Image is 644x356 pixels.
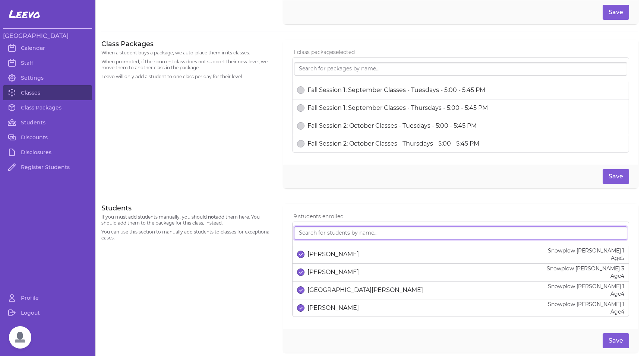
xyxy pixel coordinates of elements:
p: [PERSON_NAME] [307,250,359,259]
input: Search for students by name... [294,226,627,240]
p: Age 4 [548,290,624,298]
p: [GEOGRAPHIC_DATA][PERSON_NAME] [307,286,423,295]
button: select date [297,86,304,94]
a: Profile [3,290,92,305]
a: Discounts [3,130,92,145]
p: Fall Session 1: September Classes - Tuesdays - 5:00 - 5:45 PM [307,86,485,95]
p: Snowplow [PERSON_NAME] 1 [548,301,624,308]
a: Open chat [9,326,31,349]
span: not [208,214,216,220]
h3: Students [101,204,274,213]
p: Age 4 [548,308,624,315]
h3: [GEOGRAPHIC_DATA] [3,32,92,41]
a: Logout [3,305,92,320]
p: You can use this section to manually add students to classes for exceptional cases. [101,229,274,241]
a: Register Students [3,160,92,175]
a: Class Packages [3,100,92,115]
a: Calendar [3,41,92,55]
p: Age 5 [548,254,624,262]
p: [PERSON_NAME] [307,303,359,312]
a: Staff [3,55,92,70]
a: Students [3,115,92,130]
a: Disclosures [3,145,92,160]
button: select date [297,304,304,312]
p: Snowplow [PERSON_NAME] 3 [547,265,624,272]
p: Fall Session 1: September Classes - Thursdays - 5:00 - 5:45 PM [307,104,488,112]
p: If you must add students manually, you should add them here. You should add them to the package f... [101,214,274,226]
p: Snowplow [PERSON_NAME] 1 [548,283,624,290]
p: When a student buys a package, we auto-place them in its classes. [101,50,274,56]
p: When promoted, if their current class does not support their new level, we move them to another c... [101,59,274,71]
button: Save [603,169,629,184]
button: select date [297,140,304,147]
a: Classes [3,85,92,100]
p: 1 class package selected [294,48,629,56]
input: Search for packages by name... [294,62,627,76]
p: [PERSON_NAME] [307,268,359,277]
p: Fall Session 2: October Classes - Tuesdays - 5:00 - 5:45 PM [307,121,477,130]
h3: Class Packages [101,39,274,48]
p: 9 students enrolled [294,213,629,220]
button: select date [297,268,304,276]
button: select date [297,286,304,294]
button: select date [297,122,304,130]
p: Snowplow [PERSON_NAME] 1 [548,247,624,254]
button: Save [603,333,629,348]
p: Age 4 [547,272,624,280]
span: Leevo [9,7,40,21]
button: Save [603,5,629,20]
button: select date [297,251,304,258]
button: select date [297,104,304,112]
p: Leevo will only add a student to one class per day for their level. [101,74,274,80]
p: Fall Session 2: October Classes - Thursdays - 5:00 - 5:45 PM [307,139,479,148]
a: Settings [3,70,92,85]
